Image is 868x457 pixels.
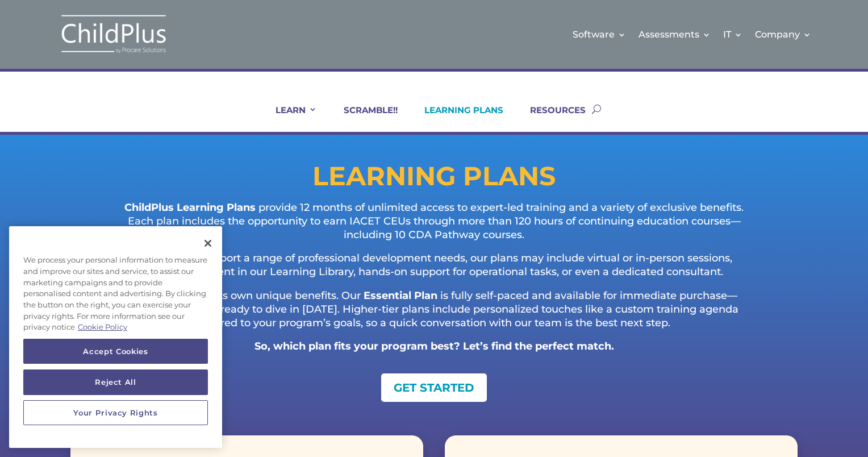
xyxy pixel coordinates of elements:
button: Reject All [23,369,208,394]
strong: Essential Plan [364,289,437,302]
div: Privacy [9,226,222,448]
a: Company [755,11,811,57]
button: Accept Cookies [23,339,208,364]
strong: ChildPlus Learning Plans [124,201,256,214]
a: LEARNING PLANS [410,105,503,132]
button: Close [195,231,220,256]
a: IT [723,11,742,57]
a: RESOURCES [516,105,586,132]
strong: So, which plan fits your program best? Let’s find the perfect match. [254,340,614,352]
a: GET STARTED [381,373,487,402]
div: We process your personal information to measure and improve our sites and service, to assist our ... [9,249,222,339]
button: Your Privacy Rights [23,400,208,425]
a: Software [573,11,626,57]
a: LEARN [261,105,317,132]
h1: LEARNING PLANS [70,163,798,195]
a: Assessments [639,11,711,57]
a: SCRAMBLE!! [329,105,398,132]
div: Cookie banner [9,226,222,448]
p: Each plan offers its own unique benefits. Our is fully self-paced and available for immediate pur... [116,289,752,340]
p: Designed to support a range of professional development needs, our plans may include virtual or i... [116,252,752,289]
p: provide 12 months of unlimited access to expert-led training and a variety of exclusive benefits.... [116,201,752,252]
a: More information about your privacy, opens in a new tab [78,322,127,331]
